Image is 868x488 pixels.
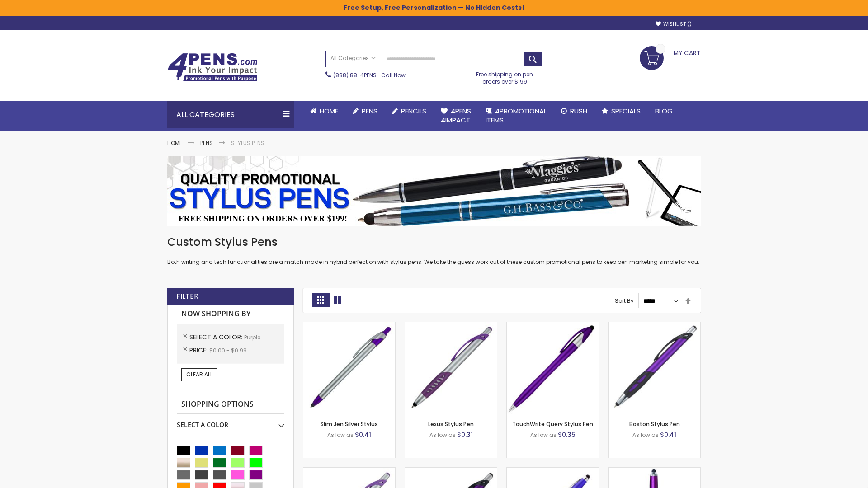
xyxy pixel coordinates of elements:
[656,21,692,28] a: Wishlist
[327,431,354,439] span: As low as
[333,71,377,79] a: (888) 88-4PENS
[609,322,700,329] a: Boston Stylus Pen-Purple
[320,106,338,116] span: Home
[167,235,701,266] div: Both writing and tech functionalities are a match made in hybrid perfection with stylus pens. We ...
[303,322,395,414] img: Slim Jen Silver Stylus-Purple
[405,322,497,414] img: Lexus Stylus Pen-Purple
[434,101,478,131] a: 4Pens4impact
[478,101,554,131] a: 4PROMOTIONALITEMS
[303,322,395,329] a: Slim Jen Silver Stylus-Purple
[200,139,213,147] a: Pens
[303,101,345,121] a: Home
[467,67,543,85] div: Free shipping on pen orders over $199
[385,101,434,121] a: Pencils
[554,101,594,121] a: Rush
[189,333,244,342] span: Select A Color
[176,291,198,301] strong: Filter
[333,71,407,79] span: - Call Now!
[405,322,497,329] a: Lexus Stylus Pen-Purple
[594,101,648,121] a: Specials
[486,106,547,125] span: 4PROMOTIONAL ITEMS
[570,106,587,116] span: Rush
[655,106,673,116] span: Blog
[609,467,700,475] a: TouchWrite Command Stylus Pen-Purple
[167,156,701,226] img: Stylus Pens
[312,293,329,307] strong: Grid
[167,101,294,128] div: All Categories
[507,467,599,475] a: Sierra Stylus Twist Pen-Purple
[177,395,284,414] strong: Shopping Options
[507,322,599,414] img: TouchWrite Query Stylus Pen-Purple
[231,139,264,147] strong: Stylus Pens
[345,101,385,121] a: Pens
[629,420,680,428] a: Boston Stylus Pen
[615,297,634,305] label: Sort By
[401,106,426,116] span: Pencils
[632,431,659,439] span: As low as
[530,431,557,439] span: As low as
[167,235,701,249] h1: Custom Stylus Pens
[457,430,473,439] span: $0.31
[660,430,676,439] span: $0.41
[209,347,247,354] span: $0.00 - $0.99
[441,106,471,125] span: 4Pens 4impact
[558,430,576,439] span: $0.35
[244,333,260,341] span: Purple
[321,420,378,428] a: Slim Jen Silver Stylus
[507,322,599,329] a: TouchWrite Query Stylus Pen-Purple
[429,431,456,439] span: As low as
[609,322,700,414] img: Boston Stylus Pen-Purple
[355,430,371,439] span: $0.41
[177,305,284,324] strong: Now Shopping by
[428,420,474,428] a: Lexus Stylus Pen
[405,467,497,475] a: Lexus Metallic Stylus Pen-Purple
[167,53,258,82] img: 4Pens Custom Pens and Promotional Products
[648,101,680,121] a: Blog
[611,106,641,116] span: Specials
[330,55,376,62] span: All Categories
[303,467,395,475] a: Boston Silver Stylus Pen-Purple
[167,139,182,147] a: Home
[362,106,377,116] span: Pens
[177,414,284,429] div: Select A Color
[189,346,209,355] span: Price
[181,368,217,381] a: Clear All
[512,420,593,428] a: TouchWrite Query Stylus Pen
[186,371,212,378] span: Clear All
[326,51,380,66] a: All Categories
